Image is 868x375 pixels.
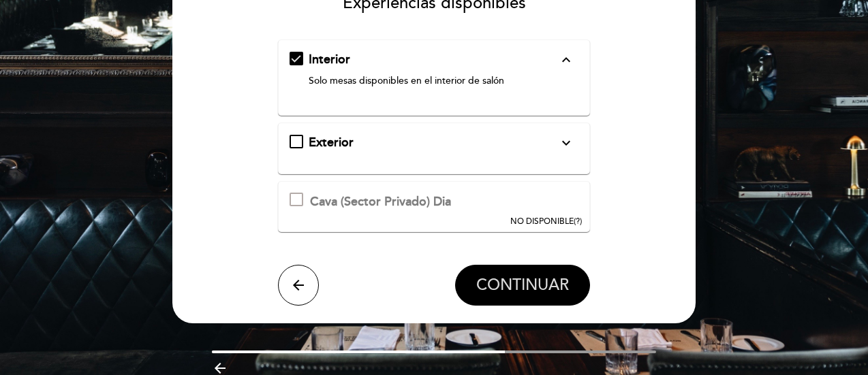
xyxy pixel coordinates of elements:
span: Interior [309,52,350,67]
i: expand_more [558,135,574,151]
span: CONTINUAR [476,276,569,295]
button: expand_more [554,134,578,152]
span: Exterior [309,135,354,150]
button: CONTINUAR [455,265,590,306]
button: expand_less [554,51,578,69]
md-checkbox: Interior expand_more Solo mesas disponibles en el interior de salón [290,51,579,93]
i: arrow_back [290,277,307,293]
button: NO DISPONIBLE(?) [506,182,586,228]
div: Cava (Sector Privado) Dia [310,193,451,211]
div: (?) [510,216,582,227]
button: arrow_back [278,265,319,306]
span: NO DISPONIBLE [510,216,574,227]
md-checkbox: Exterior expand_more Mesas al aire libre. En caso de lluvia la reserva se cancela sin previo aviso. [290,134,579,152]
i: expand_less [558,52,574,68]
div: Solo mesas disponibles en el interior de salón [309,74,559,88]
